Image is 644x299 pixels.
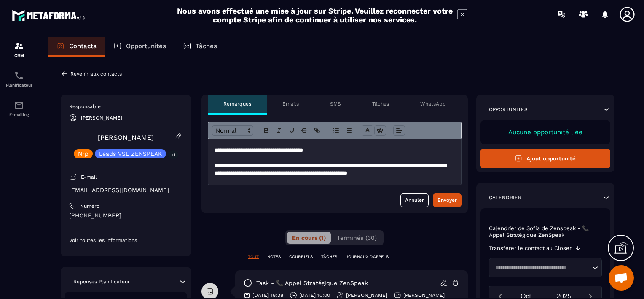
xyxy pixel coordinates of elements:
[287,232,331,244] button: En cours (1)
[248,254,259,260] p: TOUT
[321,254,337,260] p: TÂCHES
[14,41,24,51] img: formation
[252,292,283,299] p: [DATE] 18:38
[196,42,217,50] p: Tâches
[81,115,122,121] p: [PERSON_NAME]
[480,149,611,168] button: Ajout opportunité
[282,101,299,107] p: Emails
[489,194,521,201] p: Calendrier
[292,234,326,241] span: En cours (1)
[99,151,162,157] p: Leads VSL ZENSPEAK
[2,112,36,117] p: E-mailing
[69,212,182,220] p: [PHONE_NUMBER]
[489,225,602,239] p: Calendrier de Sofia de Zenspeak - 📞 Appel Stratégique ZenSpeak
[223,101,251,107] p: Remarques
[2,83,36,87] p: Planificateur
[73,278,130,285] p: Réponses Planificateur
[492,264,590,272] input: Search for option
[12,8,88,23] img: logo
[2,64,36,94] a: schedulerschedulerPlanificateur
[489,106,528,113] p: Opportunités
[81,174,97,180] p: E-mail
[69,42,97,50] p: Contacts
[403,292,445,299] p: [PERSON_NAME]
[2,53,36,58] p: CRM
[70,71,122,77] p: Revenir aux contacts
[80,203,99,209] p: Numéro
[299,292,330,299] p: [DATE] 10:00
[609,265,634,291] div: Ouvrir le chat
[69,186,182,194] p: [EMAIL_ADDRESS][DOMAIN_NAME]
[174,37,225,57] a: Tâches
[98,133,154,141] a: [PERSON_NAME]
[69,103,182,110] p: Responsable
[400,193,429,207] button: Annuler
[14,71,24,81] img: scheduler
[78,151,89,157] p: Nrp
[337,234,377,241] span: Terminés (30)
[267,254,281,260] p: NOTES
[437,196,457,204] div: Envoyer
[48,37,105,57] a: Contacts
[289,254,313,260] p: COURRIELS
[489,245,572,252] p: Transférer le contact au Closer
[346,254,389,260] p: JOURNAUX D'APPELS
[346,292,387,299] p: [PERSON_NAME]
[332,232,382,244] button: Terminés (30)
[14,100,24,110] img: email
[69,237,182,244] p: Voir toutes les informations
[372,101,389,107] p: Tâches
[105,37,174,57] a: Opportunités
[489,258,602,277] div: Search for option
[433,193,462,207] button: Envoyer
[256,279,368,287] p: task - 📞 Appel Stratégique ZenSpeak
[168,150,178,159] p: +1
[2,94,36,123] a: emailemailE-mailing
[330,101,341,107] p: SMS
[126,42,166,50] p: Opportunités
[177,6,453,24] h2: Nous avons effectué une mise à jour sur Stripe. Veuillez reconnecter votre compte Stripe afin de ...
[2,35,36,64] a: formationformationCRM
[489,128,602,136] p: Aucune opportunité liée
[420,101,446,107] p: WhatsApp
